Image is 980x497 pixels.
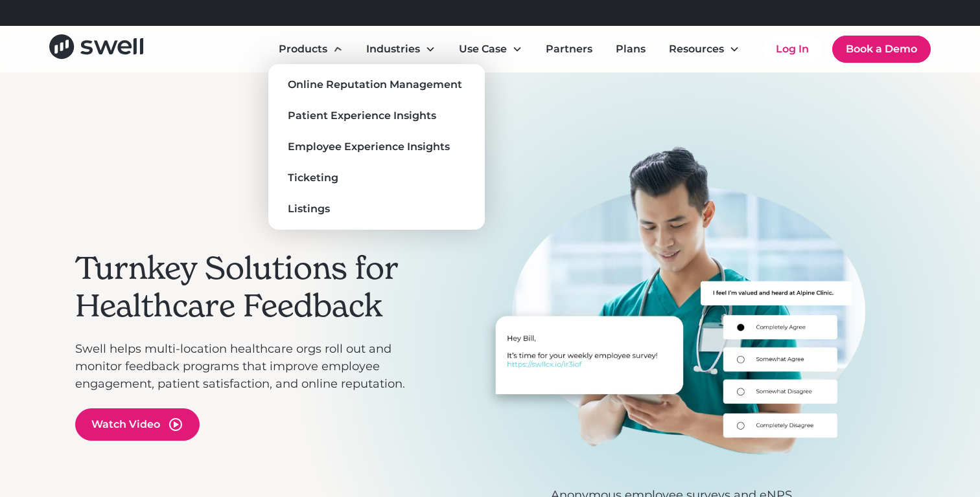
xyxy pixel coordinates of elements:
div: Patient Experience Insights [288,108,436,124]
div: Listings [288,201,330,217]
a: Employee Experience Insights [279,137,474,157]
div: Employee Experience Insights [288,139,450,155]
a: Plans [605,36,656,62]
a: Book a Demo [832,36,931,63]
div: Industries [356,36,446,62]
div: Ticketing [288,170,338,186]
div: Use Case [459,41,507,57]
nav: Products [268,64,485,230]
a: Log In [763,36,822,62]
div: Watch Video [91,417,160,432]
a: Listings [279,199,474,219]
a: Ticketing [279,168,474,188]
a: home [49,34,143,63]
div: Use Case [449,36,533,62]
p: Swell helps multi-location healthcare orgs roll out and monitor feedback programs that improve em... [75,340,425,393]
div: Resources [659,36,750,62]
a: Online Reputation Management [279,74,474,95]
h2: Turnkey Solutions for Healthcare Feedback [75,250,425,324]
a: Partners [535,36,603,62]
div: Products [279,41,327,57]
div: Online Reputation Management [288,77,462,93]
a: open lightbox [75,408,200,441]
a: Patient Experience Insights [279,105,474,126]
div: Products [268,36,353,62]
div: Resources [669,41,724,57]
div: Industries [366,41,420,57]
iframe: Chat Widget [752,357,980,497]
